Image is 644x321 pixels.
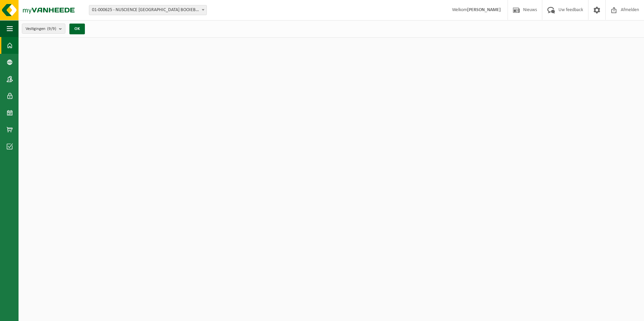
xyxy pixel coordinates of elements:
button: OK [69,24,85,34]
button: Vestigingen(9/9) [22,24,65,34]
strong: [PERSON_NAME] [467,7,501,12]
count: (9/9) [47,27,56,31]
span: Vestigingen [26,24,56,34]
span: 01-000625 - NUSCIENCE BELGIUM BOOIEBOS - DRONGEN [89,5,207,15]
span: 01-000625 - NUSCIENCE BELGIUM BOOIEBOS - DRONGEN [89,5,206,15]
